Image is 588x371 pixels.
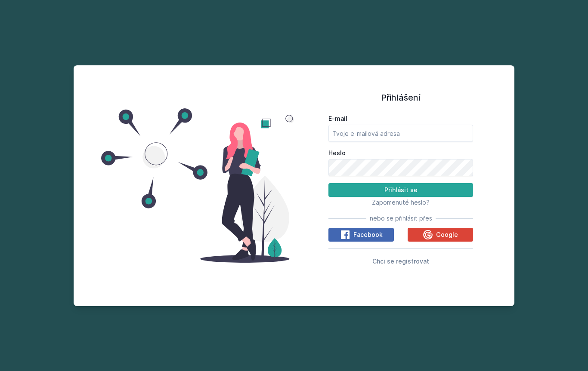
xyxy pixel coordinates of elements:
[328,149,473,157] label: Heslo
[372,256,429,266] button: Chci se registrovat
[408,228,473,242] button: Google
[328,228,394,242] button: Facebook
[370,214,432,223] span: nebo se přihlásit přes
[372,258,429,265] span: Chci se registrovat
[372,199,430,206] span: Zapomenuté heslo?
[328,114,473,123] label: E-mail
[353,230,383,239] span: Facebook
[436,230,458,239] span: Google
[328,125,473,142] input: Tvoje e-mailová adresa
[328,91,473,104] h1: Přihlášení
[328,183,473,197] button: Přihlásit se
